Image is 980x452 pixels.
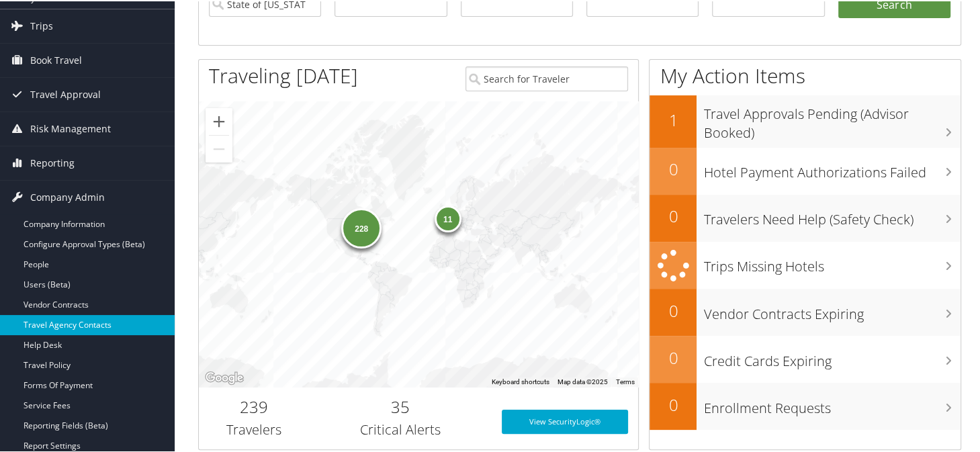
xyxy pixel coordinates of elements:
a: Trips Missing Hotels [650,240,961,288]
a: 0Vendor Contracts Expiring [650,287,961,334]
span: Trips [30,8,53,42]
a: 0Enrollment Requests [650,381,961,428]
h3: Hotel Payment Authorizations Failed [703,155,961,181]
a: 1Travel Approvals Pending (Advisor Booked) [650,94,961,146]
a: Open this area in Google Maps (opens a new window) [202,368,247,386]
input: Search for Traveler [465,65,629,90]
div: 228 [341,207,382,247]
h3: Travel Approvals Pending (Advisor Booked) [703,97,961,141]
h3: Vendor Contracts Expiring [703,297,961,322]
button: Keyboard shortcuts [491,376,549,386]
h3: Enrollment Requests [703,391,961,416]
h1: My Action Items [650,60,961,89]
span: Book Travel [30,42,82,76]
h2: 0 [650,156,697,179]
h2: 0 [650,345,697,368]
a: 0Hotel Payment Authorizations Failed [650,146,961,193]
span: Map data ©2025 [557,377,607,384]
h3: Travelers [209,419,299,438]
h3: Travelers Need Help (Safety Check) [703,202,961,228]
h3: Trips Missing Hotels [703,249,961,275]
h3: Credit Cards Expiring [703,344,961,369]
a: 0Credit Cards Expiring [650,334,961,381]
h2: 35 [319,394,482,417]
span: Company Admin [30,179,105,213]
h2: 1 [650,107,697,130]
h3: Critical Alerts [319,419,482,438]
div: 11 [435,204,461,230]
button: Zoom in [206,107,232,134]
h2: 0 [650,298,697,321]
img: Google [202,368,247,386]
a: Terms (opens in new tab) [615,377,634,384]
a: View SecurityLogic® [502,408,628,433]
span: Reporting [30,145,75,179]
h2: 0 [650,392,697,415]
span: Travel Approval [30,77,101,110]
h1: Traveling [DATE] [209,60,358,89]
span: Risk Management [30,111,111,144]
a: 0Travelers Need Help (Safety Check) [650,193,961,240]
h2: 0 [650,204,697,226]
button: Zoom out [206,134,232,161]
h2: 239 [209,394,299,417]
